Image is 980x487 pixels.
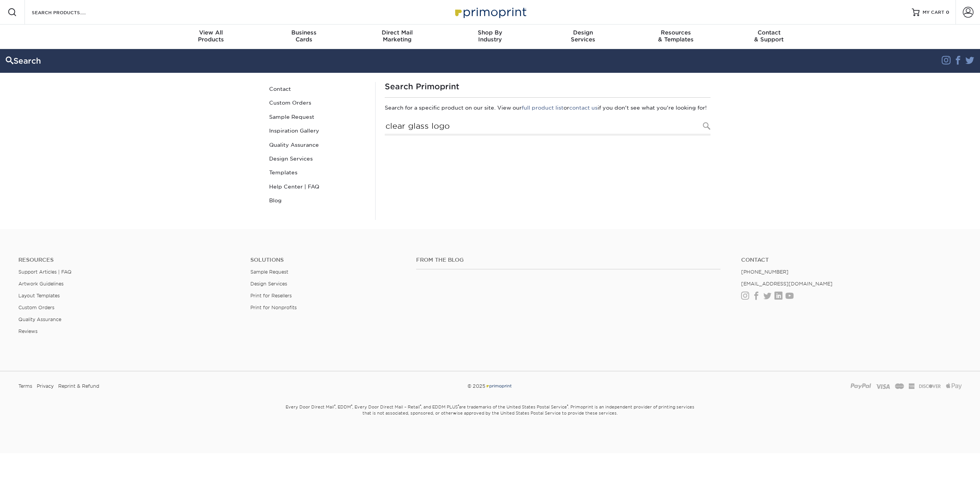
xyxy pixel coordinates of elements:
sup: ® [458,404,459,408]
span: Resources [629,29,722,36]
a: Design Services [250,281,287,287]
p: Search for a specific product on our site. View our or if you don't see what you're looking for! [385,104,710,112]
a: View AllProducts [165,25,258,49]
a: Print for Resellers [250,293,292,298]
input: SEARCH PRODUCTS..... [31,8,106,17]
a: Design Services [266,152,369,166]
a: Help Center | FAQ [266,180,369,193]
div: Marketing [351,29,444,43]
div: © 2025 [331,380,649,392]
span: Direct Mail [351,29,444,36]
div: Services [536,29,629,43]
a: Templates [266,166,369,179]
a: [PHONE_NUMBER] [741,269,789,275]
div: Products [165,29,258,43]
a: Custom Orders [18,305,54,310]
span: Business [258,29,351,36]
a: Reviews [18,328,38,334]
span: Shop By [444,29,537,36]
a: Custom Orders [266,96,369,110]
a: Artwork Guidelines [18,281,64,287]
a: Resources& Templates [629,25,722,49]
a: DesignServices [536,25,629,49]
a: Layout Templates [18,293,60,298]
span: MY CART [923,9,944,16]
div: Cards [258,29,351,43]
span: 0 [946,10,949,15]
small: Every Door Direct Mail , EDDM , Every Door Direct Mail – Retail , and EDDM PLUS are trademarks of... [266,401,714,435]
img: Primoprint [485,383,512,389]
div: Industry [444,29,537,43]
input: Search Products... [385,118,710,136]
a: Print for Nonprofits [250,305,297,310]
div: & Support [722,29,815,43]
a: Blog [266,193,369,207]
a: [EMAIL_ADDRESS][DOMAIN_NAME] [741,281,833,287]
a: contact us [569,105,598,111]
h4: Resources [18,257,239,263]
a: Direct MailMarketing [351,25,444,49]
div: & Templates [629,29,722,43]
a: Quality Assurance [18,316,61,322]
a: Support Articles | FAQ [18,269,72,275]
h4: Solutions [250,257,405,263]
sup: ® [567,404,568,408]
span: Contact [722,29,815,36]
a: Contact [266,82,369,96]
a: Reprint & Refund [58,380,99,392]
sup: ® [334,404,335,408]
a: Privacy [37,380,54,392]
h4: From the Blog [416,257,720,263]
sup: ® [420,404,421,408]
a: Inspiration Gallery [266,124,369,138]
a: Contact& Support [722,25,815,49]
span: View All [165,29,258,36]
a: Terms [18,380,32,392]
a: BusinessCards [258,25,351,49]
a: Quality Assurance [266,138,369,152]
img: Primoprint [452,4,528,20]
a: Sample Request [266,110,369,124]
sup: ® [351,404,352,408]
a: Shop ByIndustry [444,25,537,49]
a: full product list [522,105,563,111]
a: Sample Request [250,269,288,275]
h1: Search Primoprint [385,82,710,91]
a: Contact [741,257,962,263]
span: Design [536,29,629,36]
